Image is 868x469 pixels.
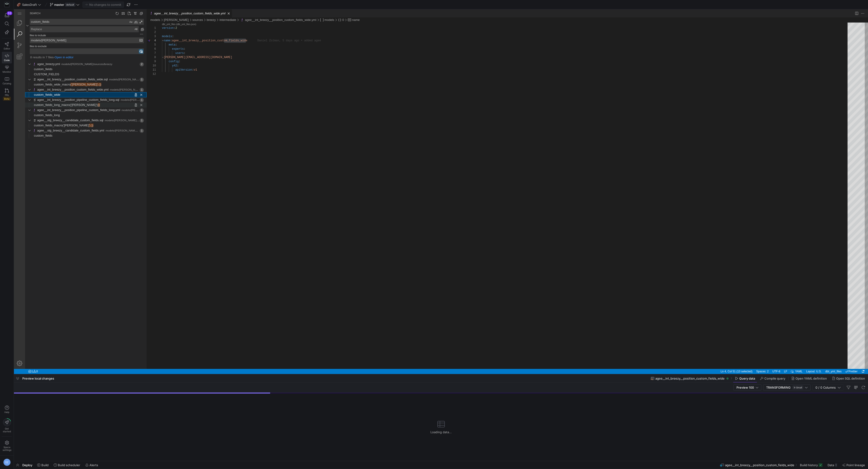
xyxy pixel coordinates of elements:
div: /models/agee/sources/breezy/intermediate/agee__int_breezy__position_pipeline_custom_fields_long.yml [18,98,126,103]
button: Build [35,461,51,469]
div: 1 [137,17,142,21]
div: 1 match found [126,119,130,124]
textarea: Replace: Type replace term and press Enter to preview [16,17,125,23]
div: /models/agee/sources/breezy/intermediate [205,8,222,13]
span: Get started [3,427,11,433]
span: Query data [739,377,755,380]
span: : [178,59,180,62]
span: version [148,17,160,20]
a: Layout: U.S. [791,360,809,365]
span: models/[PERSON_NAME]/sources/breezy/intermediate [107,89,173,92]
span: custom_fields_wide_macro [20,73,56,77]
a: agee__int_breezy__position_pipeline_custom_fields_long.sql [23,89,105,92]
span: Build scheduler [58,463,80,467]
div: 1 match found [126,89,130,93]
div: dbt_yml_files, Select JSON Schema [809,360,829,365]
a: https://storage.googleapis.com/y42-prod-data-exchange/images/Yf2Qvegn13xqq0DljGMI0l8d5Zqtiw36EXr8... [2,1,12,9]
div: Found '' at column 48 in line 'custom_fields_long' [11,103,133,108]
span: Beta [3,97,11,101]
div: Errors: 1 [12,360,26,365]
button: Getstarted [2,417,12,435]
div: Preserve Case (⌥⌘P) [120,18,124,22]
span: PRs [5,94,9,96]
a: Dismiss (⌘Backspace) [125,83,130,88]
a: agee__int_breezy__position_custom_fields_wide.yml [140,2,211,6]
button: 🏈SalesDraft [16,2,42,8]
div: Search only in Open Editors [125,29,129,33]
span: : [156,30,158,33]
div: 11 [137,59,142,63]
span: Monitor [3,70,11,73]
span: : [160,17,161,20]
span: Compile query [764,377,785,380]
span: models/[PERSON_NAME]/sources/breezy/intermediate [96,79,163,82]
a: More Actions... [846,2,851,7]
a: UTF-8 [757,360,767,365]
ul: Tab actions [211,2,218,7]
div: 1 match found [126,99,130,103]
span: SalesDraft [22,3,37,7]
a: Errors: 1 [13,360,25,365]
a: dbt_yml_files (dbt_yml_files.json) [148,14,182,16]
a: custom_fields_long_macro('agee') }} [20,93,86,98]
div: 1 match found [126,79,130,83]
span: agee__int_breezy__position_custom_fields_wide [158,30,233,33]
span: custom_fields_macro('[PERSON_NAME] [20,114,75,118]
button: Query data [733,374,757,382]
button: DZ [2,457,12,467]
span: meta [155,34,162,37]
div: Found '') }}' at column 27 in line 'custom_fields_macro('agee') }}' [11,114,133,119]
a: [PERSON_NAME] [150,9,175,12]
div: 4 [137,29,142,33]
span: custom_fields [20,125,38,128]
span: agee__int_breezy__position_custom_fields_wide [655,377,725,380]
span: [PERSON_NAME][EMAIL_ADDRESS][DOMAIN_NAME] [150,46,218,50]
a: Replace (⇧⌘1) [120,83,124,88]
span: ') }} [75,114,79,118]
button: masterdefault [49,2,81,8]
div: Spaces: 2 [740,360,756,365]
div: 2 matches in file agee_breezy.yml of folder models/agee/sources/breezy, Search result [11,52,133,57]
a: sources [178,9,189,12]
button: Compile query [758,374,787,382]
div: 1 match found [126,68,130,72]
div: /models/agee/sources [178,8,189,13]
div: /models/agee/sources/breezy/intermediate/agee__int_breezy__position_custom_fields_wide.sql [18,68,126,73]
a: Catalog [2,75,12,87]
a: Spacesettings [2,439,12,453]
a: YAML [780,360,790,365]
div: 1 [835,463,837,467]
a: Monitor [2,63,12,75]
div: agee__int_breezy__position_custom_fields_wide.yml, preview [133,13,854,360]
a: Editor [2,40,12,52]
div: 0 (module) [328,8,330,13]
a: custom_fields_long [20,103,46,108]
div: 1 matches in file agee__int_breezy__position_pipeline_custom_fields_long.yml of folder models/age... [11,98,133,103]
a: agee__int_breezy__position_pipeline_custom_fields_long.yml [23,99,106,102]
div: 2 matches found [126,53,130,57]
a: intermediate [205,9,222,12]
span: Build [41,463,49,467]
a: agee__int_breezy__position_custom_fields_wide.yml [23,79,95,82]
div: Layout: U.S. [790,360,809,365]
div: Found '' at column 39 in line 'custom_fields_wide' [11,83,133,88]
div: Use Exclude Settings and Ignore Files [125,40,129,44]
li: Dismiss (⌘Backspace) [125,93,130,98]
span: models/[PERSON_NAME]/sources/breezy/staging [91,109,151,112]
div: Found '' at column 32 in line 'CUSTOM_FIELDS' [11,62,133,68]
div: 33 [7,11,12,15]
span: Loading data... [430,430,452,434]
div: 1 matches in file agee__stg_breezy__candidate_custom_fields.yml of folder models/agee/sources/bre... [11,119,133,124]
span: : [170,42,172,46]
div: 6 [137,38,142,42]
a: agee_breezy.yml [23,53,46,56]
span: 2 [162,17,163,20]
span: users [162,42,170,46]
span: Build history [800,463,818,467]
span: : [158,26,160,29]
span: Preview 100 [736,386,754,389]
div: 1 matches in file agee__stg_breezy__candidate_custom_fields.sql of folder models/agee/sources/bre... [11,108,133,114]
